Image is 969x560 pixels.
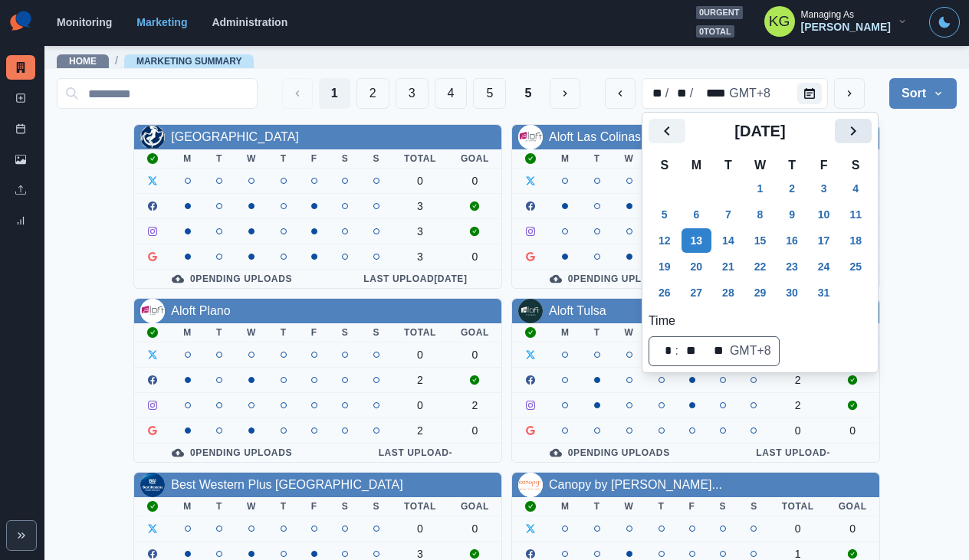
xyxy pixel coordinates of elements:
[680,342,698,360] div: minute
[826,497,879,516] th: Goal
[392,149,448,169] th: Total
[171,149,204,169] th: M
[677,497,708,516] th: F
[649,228,680,253] button: Sunday, October 12, 2025
[797,83,822,104] button: Calendar
[613,323,646,342] th: W
[524,273,695,285] div: 0 Pending Uploads
[268,149,299,169] th: T
[404,251,436,263] div: 3
[461,175,489,187] div: 0
[809,228,839,253] button: Friday, October 17, 2025
[745,228,776,253] button: Wednesday, October 15, 2025
[777,254,807,279] button: Thursday, October 23, 2025
[649,156,681,175] th: S
[840,202,871,227] button: Saturday, October 11, 2025
[782,399,814,411] div: 2
[360,497,392,516] th: S
[649,254,680,279] button: Sunday, October 19, 2025
[6,86,35,110] a: New Post
[664,84,670,103] div: /
[404,225,436,237] div: 3
[840,254,871,279] button: Saturday, October 25, 2025
[140,473,165,497] img: 107591225556643
[212,16,287,28] a: Administration
[728,84,772,103] div: time zone
[404,200,436,212] div: 3
[204,497,235,516] th: T
[6,208,35,233] a: Review Summary
[649,119,872,306] div: October 2025
[136,56,242,67] a: Marketing Summary
[6,147,35,172] a: Media Library
[404,374,436,386] div: 2
[738,497,770,516] th: S
[649,119,872,366] div: Calendar
[670,84,688,103] div: day
[518,299,543,323] img: 109844765501564
[652,342,655,360] div: ⁦
[704,342,725,360] div: AM/PM
[404,349,436,361] div: 0
[713,228,744,253] button: Today, Tuesday, October 14, 2025
[696,25,734,38] span: 0 total
[808,156,840,175] th: F
[839,424,867,437] div: 0
[461,399,489,411] div: 2
[649,119,685,143] button: Previous
[549,130,641,143] a: Aloft Las Colinas
[461,251,489,263] div: 0
[404,424,436,437] div: 2
[801,21,891,34] div: [PERSON_NAME]
[549,497,582,516] th: M
[392,497,448,516] th: Total
[549,304,606,317] a: Aloft Tulsa
[582,497,613,516] th: T
[809,254,839,279] button: Friday, October 24, 2025
[649,280,680,305] button: Sunday, October 26, 2025
[404,175,436,187] div: 0
[698,342,701,360] div: ⁩
[682,254,712,279] button: Monday, October 20, 2025
[713,254,744,279] button: Tuesday, October 21, 2025
[782,424,814,437] div: 0
[57,53,254,69] nav: breadcrumb
[204,323,235,342] th: T
[6,55,35,80] a: Marketing Summary
[685,122,835,140] h2: [DATE]
[171,478,402,491] a: Best Western Plus [GEOGRAPHIC_DATA]
[448,323,501,342] th: Goal
[512,78,544,109] button: Last Page
[613,497,646,516] th: W
[613,149,646,169] th: W
[57,16,112,28] a: Monitoring
[840,176,871,201] button: Saturday, October 4, 2025
[801,9,854,20] div: Managing As
[140,125,165,149] img: 284157519576
[204,149,235,169] th: T
[146,273,317,285] div: 0 Pending Uploads
[782,374,814,386] div: 2
[582,149,613,169] th: T
[745,176,776,201] button: Wednesday, October 1, 2025
[524,447,695,459] div: 0 Pending Uploads
[929,7,960,38] button: Toggle Mode
[115,53,118,69] span: /
[835,119,872,143] button: Next
[140,299,165,323] img: 115558274762
[404,522,436,535] div: 0
[782,522,814,535] div: 0
[461,522,489,535] div: 0
[776,156,808,175] th: T
[809,176,839,201] button: Friday, October 3, 2025
[646,497,677,516] th: T
[769,3,790,40] div: Katrina Gallardo
[682,280,712,305] button: Monday, October 27, 2025
[299,323,330,342] th: F
[448,497,501,516] th: Goal
[582,323,613,342] th: T
[681,156,713,175] th: M
[330,497,361,516] th: S
[330,323,361,342] th: S
[171,304,230,317] a: Aloft Plano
